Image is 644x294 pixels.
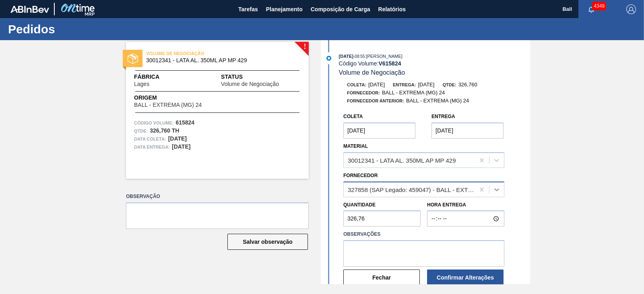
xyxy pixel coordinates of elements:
[266,4,303,14] span: Planejamento
[126,191,309,202] label: Observação
[442,82,456,87] span: Qtde:
[347,98,404,103] span: Fornecedor Anterior:
[347,82,366,87] span: Coleta:
[348,157,456,163] div: 30012341 - LATA AL. 350ML AP MP 429
[128,53,138,64] img: status
[150,127,179,134] strong: 326,760 TH
[418,82,434,88] span: [DATE]
[339,60,530,67] div: Código Volume:
[427,199,504,211] label: Hora Entrega
[378,60,401,67] strong: V 615824
[311,4,370,14] span: Composição de Carga
[406,98,469,104] span: BALL - EXTREMA (MG) 24
[347,90,380,95] span: Fornecedor:
[134,94,225,102] span: Origem
[8,24,151,34] h1: Pedidos
[592,2,606,10] span: 4349
[348,186,475,193] div: 327858 (SAP Legado: 459047) - BALL - EXTREMA (MG) 24
[146,49,259,57] span: VOLUME DE NEGOCIAÇÃO
[172,143,190,150] strong: [DATE]
[353,54,365,59] span: - 08:55
[365,54,402,59] span: : [PERSON_NAME]
[134,73,175,81] span: Fábrica
[134,102,202,108] span: BALL - EXTREMA (MG) 24
[343,143,368,149] label: Material
[382,90,445,96] span: BALL - EXTREMA (MG) 24
[134,81,149,87] span: Lages
[221,81,279,87] span: Volume de Negociação
[134,119,173,127] span: Código Volume:
[10,6,49,13] img: TNhmsLtSVTkK8tSr43FrP2fwEKptu5GPRR3wAAAABJRU5ErkJggg==
[227,234,308,250] button: Salvar observação
[134,143,170,151] span: Data entrega:
[134,135,166,143] span: Data coleta:
[578,4,604,15] button: Notificações
[168,135,187,142] strong: [DATE]
[431,122,504,139] input: dd/mm/yyyy
[326,56,331,61] img: atual
[238,4,258,14] span: Tarefas
[427,269,504,286] button: Confirmar Alterações
[339,54,353,59] span: [DATE]
[431,114,455,119] label: Entrega
[343,122,415,139] input: dd/mm/yyyy
[343,114,363,119] label: Coleta
[343,269,420,286] button: Fechar
[146,57,292,63] span: 30012341 - LATA AL. 350ML AP MP 429
[343,229,504,240] label: Observações
[175,119,194,126] strong: 615824
[134,127,148,135] span: Qtde :
[393,82,416,87] span: Entrega:
[339,69,405,76] span: Volume de Negociação
[343,173,378,178] label: Fornecedor
[368,82,385,88] span: [DATE]
[378,4,406,14] span: Relatórios
[458,82,477,88] span: 326,760
[221,73,301,81] span: Status
[626,4,636,14] img: Logout
[343,202,376,208] label: Quantidade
